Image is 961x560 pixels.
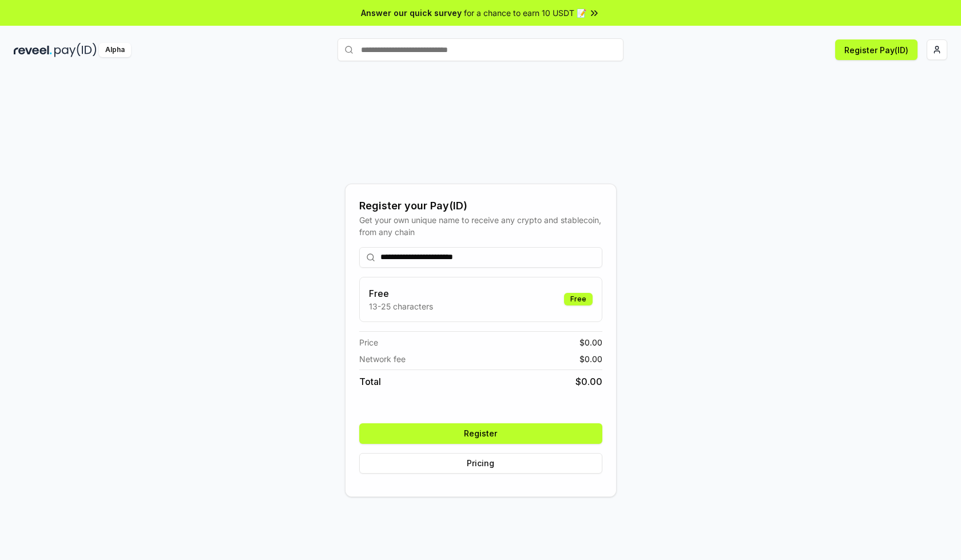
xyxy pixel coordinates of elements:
div: Free [564,293,593,305]
button: Register [359,423,602,444]
div: Alpha [99,43,131,57]
span: Answer our quick survey [361,7,462,19]
button: Register Pay(ID) [835,39,918,60]
span: Total [359,375,381,388]
h3: Free [369,287,433,300]
span: $ 0.00 [579,336,602,348]
span: $ 0.00 [579,353,602,365]
button: Pricing [359,453,602,474]
div: Get your own unique name to receive any crypto and stablecoin, from any chain [359,214,602,238]
img: pay_id [54,43,97,57]
span: for a chance to earn 10 USDT 📝 [464,7,586,19]
span: $ 0.00 [575,375,602,388]
span: Network fee [359,353,406,365]
p: 13-25 characters [369,300,433,312]
div: Register your Pay(ID) [359,198,602,214]
img: reveel_dark [14,43,52,57]
span: Price [359,336,378,348]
